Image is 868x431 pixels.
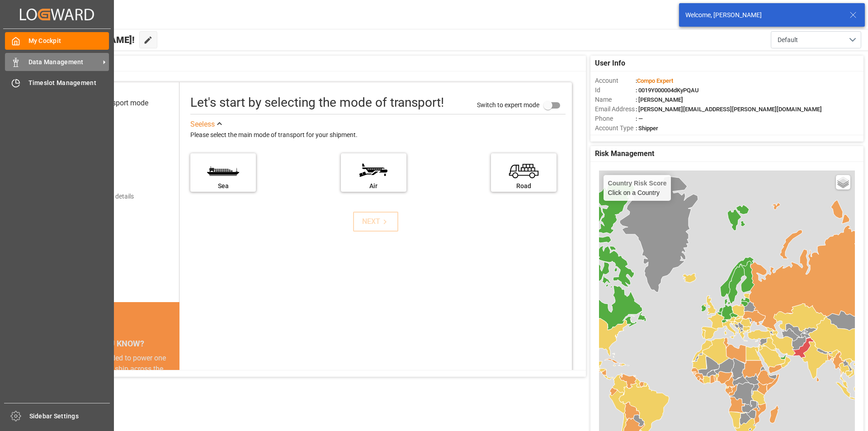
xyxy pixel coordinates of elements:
[771,31,861,48] button: open menu
[836,175,850,189] a: Layers
[495,181,552,191] div: Road
[5,32,109,50] a: My Cockpit
[595,85,636,95] span: Id
[190,130,566,141] div: Please select the main mode of transport for your shipment.
[345,181,402,191] div: Air
[685,10,841,20] div: Welcome, [PERSON_NAME]
[636,115,643,122] span: : —
[190,93,444,112] div: Let's start by selecting the mode of transport!
[167,353,179,429] button: next slide / item
[637,77,673,84] span: Compo Expert
[28,36,109,46] span: My Cockpit
[38,31,135,48] span: Hello [PERSON_NAME]!
[778,35,798,45] span: Default
[28,78,109,88] span: Timeslot Management
[595,148,654,159] span: Risk Management
[362,216,390,227] div: NEXT
[595,114,636,123] span: Phone
[608,180,667,187] h4: Country Risk Score
[28,57,100,67] span: Data Management
[636,96,683,103] span: : [PERSON_NAME]
[608,180,667,196] div: Click on a Country
[595,76,636,85] span: Account
[636,125,658,132] span: : Shipper
[29,412,110,421] span: Sidebar Settings
[49,334,179,353] div: DID YOU KNOW?
[636,106,822,113] span: : [PERSON_NAME][EMAIL_ADDRESS][PERSON_NAME][DOMAIN_NAME]
[595,58,625,69] span: User Info
[477,101,539,108] span: Switch to expert mode
[595,123,636,133] span: Account Type
[60,353,169,418] div: The energy needed to power one large container ship across the ocean in a single day is the same ...
[595,104,636,114] span: Email Address
[636,87,699,94] span: : 0019Y000004dKyPQAU
[5,74,109,92] a: Timeslot Management
[190,119,215,130] div: See less
[195,181,251,191] div: Sea
[636,77,673,84] span: :
[595,95,636,104] span: Name
[353,212,398,232] button: NEXT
